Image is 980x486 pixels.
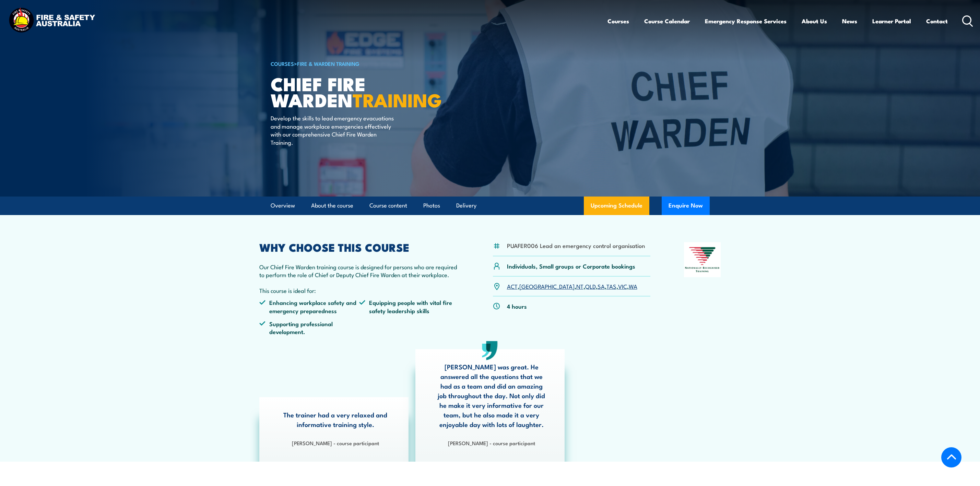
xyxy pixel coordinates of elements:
[507,262,635,270] p: Individuals, Small groups or Corporate bookings
[369,197,407,215] a: Course content
[842,12,857,30] a: News
[584,197,649,215] a: Upcoming Schedule
[271,197,295,215] a: Overview
[271,114,396,146] p: Develop the skills to lead emergency evacuations and manage workplace emergencies effectively wit...
[292,439,379,447] strong: [PERSON_NAME] - course participant
[297,60,359,67] a: Fire & Warden Training
[259,286,460,294] p: This course is ideal for:
[259,320,359,336] li: Supporting professional development.
[259,298,359,315] li: Enhancing workplace safety and emergency preparedness
[359,298,459,315] li: Equipping people with vital fire safety leadership skills
[311,197,353,215] a: About the course
[576,282,583,290] a: NT
[271,59,440,68] h6: >
[662,197,710,215] button: Enquire Now
[644,12,690,30] a: Course Calendar
[280,410,391,429] p: The trainer had a very relaxed and informative training style.
[423,197,440,215] a: Photos
[448,439,535,447] strong: [PERSON_NAME] - course participant
[519,282,575,290] a: [GEOGRAPHIC_DATA]
[507,241,645,249] li: PUAFER006 Lead an emergency control organisation
[872,12,911,30] a: Learner Portal
[607,12,629,30] a: Courses
[802,12,827,30] a: About Us
[436,362,547,429] p: [PERSON_NAME] was great. He answered all the questions that we had as a team and did an amazing j...
[271,60,294,67] a: COURSES
[926,12,948,30] a: Contact
[259,242,460,252] h2: WHY CHOOSE THIS COURSE
[507,282,518,290] a: ACT
[705,12,787,30] a: Emergency Response Services
[585,282,596,290] a: QLD
[684,242,721,277] img: Nationally Recognised Training logo.
[629,282,637,290] a: WA
[507,282,637,290] p: , , , , , , ,
[259,263,460,279] p: Our Chief Fire Warden training course is designed for persons who are required to perform the rol...
[507,302,527,310] p: 4 hours
[353,85,442,114] strong: TRAINING
[271,75,440,107] h1: Chief Fire Warden
[456,197,476,215] a: Delivery
[598,282,605,290] a: SA
[618,282,627,290] a: VIC
[606,282,616,290] a: TAS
